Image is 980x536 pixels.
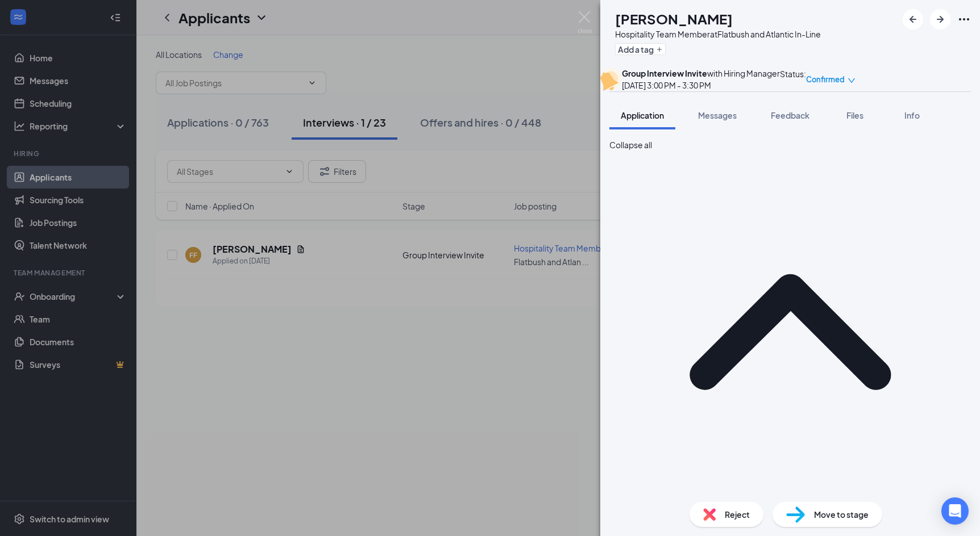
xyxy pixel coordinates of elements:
[933,12,947,26] svg: ArrowRight
[622,68,707,78] b: Group Interview Invite
[615,9,733,28] h1: [PERSON_NAME]
[780,68,806,91] div: Status :
[622,79,780,91] div: [DATE] 3:00 PM - 3:30 PM
[848,77,856,85] span: down
[846,110,863,120] span: Files
[656,46,663,53] svg: Plus
[904,110,920,120] span: Info
[621,110,664,120] span: Application
[615,43,666,55] button: PlusAdd a tag
[903,9,923,30] button: ArrowLeftNew
[771,110,809,120] span: Feedback
[814,508,869,521] span: Move to stage
[941,497,969,525] div: Open Intercom Messenger
[957,12,971,26] svg: Ellipses
[906,12,920,26] svg: ArrowLeftNew
[725,508,750,521] span: Reject
[698,110,737,120] span: Messages
[609,151,971,512] svg: ChevronUp
[615,28,821,40] div: Hospitality Team Member at Flatbush and Atlantic In-Line
[806,74,845,85] span: Confirmed
[930,9,950,30] button: ArrowRight
[622,68,780,79] div: with Hiring Manager
[609,139,971,151] span: Collapse all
